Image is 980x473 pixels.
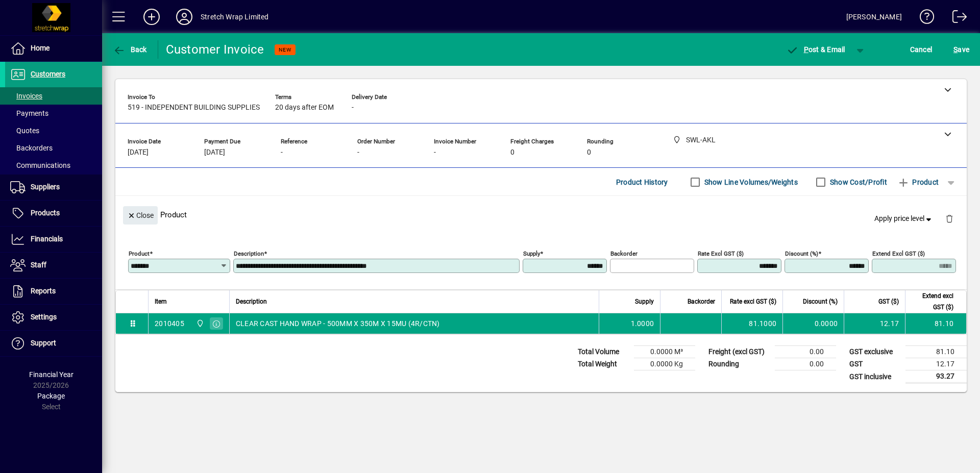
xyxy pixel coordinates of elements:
a: Knowledge Base [912,2,935,35]
a: Reports [5,279,102,304]
span: Home [31,44,50,52]
td: Freight (excl GST) [703,346,775,358]
a: Suppliers [5,175,102,200]
span: Quotes [10,127,39,135]
span: Backorders [10,144,53,152]
a: Invoices [5,87,102,105]
label: Show Cost/Profit [828,177,887,187]
span: [DATE] [204,148,225,157]
td: GST inclusive [844,370,905,383]
app-page-header-button: Close [120,210,160,219]
span: Discount (%) [803,296,838,307]
a: Quotes [5,122,102,139]
span: Settings [31,313,57,321]
a: Products [5,201,102,226]
button: Apply price level [870,210,938,228]
span: ave [953,41,969,58]
a: Home [5,36,102,61]
span: 20 days after EOM [275,104,334,112]
td: 0.0000 M³ [634,346,695,358]
span: 0 [587,148,591,157]
app-page-header-button: Delete [937,214,962,223]
a: Payments [5,105,102,122]
a: Staff [5,253,102,278]
span: CLEAR CAST HAND WRAP - 500MM X 350M X 15MU (4R/CTN) [236,318,440,329]
td: 12.17 [844,313,905,334]
span: Customers [31,70,65,78]
mat-label: Supply [523,250,540,257]
span: P [804,45,808,54]
span: Staff [31,261,46,269]
td: GST [844,358,905,370]
td: 0.0000 Kg [634,358,695,370]
span: 0 [510,148,514,157]
span: Products [31,209,60,217]
div: Product [115,196,967,233]
span: Product [897,174,939,190]
td: 81.10 [905,346,967,358]
span: Support [31,339,56,347]
div: 2010405 [155,318,184,329]
td: 0.00 [775,358,836,370]
span: Description [236,296,267,307]
button: Back [110,40,150,59]
span: - [434,148,436,157]
mat-label: Rate excl GST ($) [698,250,744,257]
button: Product History [612,173,672,191]
td: 0.0000 [782,313,844,334]
app-page-header-button: Back [102,40,158,59]
label: Show Line Volumes/Weights [702,177,798,187]
span: Rate excl GST ($) [730,296,776,307]
span: Reports [31,287,56,295]
span: - [352,104,354,112]
span: 519 - INDEPENDENT BUILDING SUPPLIES [128,104,260,112]
button: Profile [168,8,201,26]
td: Rounding [703,358,775,370]
span: Payments [10,109,48,117]
div: 81.1000 [728,318,776,329]
td: Total Weight [573,358,634,370]
mat-label: Description [234,250,264,257]
button: Post & Email [781,40,850,59]
span: [DATE] [128,148,149,157]
mat-label: Backorder [610,250,638,257]
span: Extend excl GST ($) [912,290,953,313]
a: Settings [5,305,102,330]
span: Invoices [10,92,42,100]
div: Customer Invoice [166,41,264,58]
td: 81.10 [905,313,966,334]
a: Support [5,331,102,356]
span: Back [113,45,147,54]
td: GST exclusive [844,346,905,358]
span: Item [155,296,167,307]
a: Backorders [5,139,102,157]
div: [PERSON_NAME] [846,9,902,25]
span: Package [37,392,65,400]
span: Communications [10,161,70,169]
mat-label: Extend excl GST ($) [872,250,925,257]
a: Logout [945,2,967,35]
a: Financials [5,227,102,252]
span: Cancel [910,41,933,58]
button: Add [135,8,168,26]
span: ost & Email [786,45,845,54]
a: Communications [5,157,102,174]
span: NEW [279,46,291,53]
span: 1.0000 [631,318,654,329]
span: GST ($) [878,296,899,307]
span: SWL-AKL [193,318,205,329]
span: Financial Year [29,370,73,379]
span: Financials [31,235,63,243]
span: - [357,148,359,157]
span: - [281,148,283,157]
span: Apply price level [874,213,934,224]
button: Save [951,40,972,59]
button: Delete [937,206,962,231]
button: Product [892,173,944,191]
span: Backorder [688,296,715,307]
span: Suppliers [31,183,60,191]
td: 12.17 [905,358,967,370]
span: Supply [635,296,654,307]
button: Close [123,206,158,225]
td: Total Volume [573,346,634,358]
